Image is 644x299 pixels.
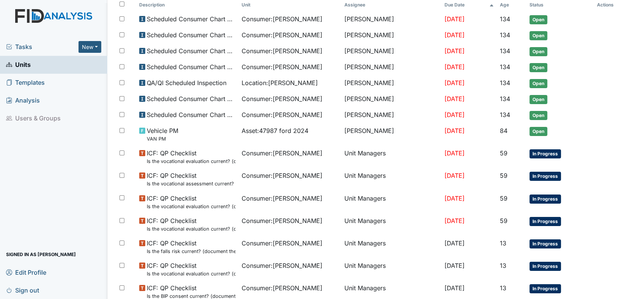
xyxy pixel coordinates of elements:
span: [DATE] [445,47,465,55]
span: Sign out [6,284,39,296]
span: [DATE] [445,111,465,119]
td: Unit Managers [341,146,442,168]
span: [DATE] [445,217,465,225]
span: Consumer : [PERSON_NAME] [242,239,322,248]
span: Location : [PERSON_NAME] [242,78,318,87]
span: [DATE] [445,262,465,269]
span: 134 [500,31,510,39]
span: Consumer : [PERSON_NAME] [242,261,322,270]
td: [PERSON_NAME] [341,123,442,146]
td: [PERSON_NAME] [341,11,442,27]
span: [DATE] [445,63,465,71]
span: In Progress [529,284,561,293]
a: Tasks [6,42,79,51]
span: 134 [500,111,510,119]
span: Open [529,15,547,24]
span: ICF: QP Checklist Is the vocational evaluation current? (document the date in the comment section) [147,149,236,165]
span: Scheduled Consumer Chart Review [147,110,236,119]
span: Consumer : [PERSON_NAME] [242,46,322,55]
span: Consumer : [PERSON_NAME] [242,94,322,103]
span: Open [529,63,547,72]
span: 134 [500,63,510,71]
span: [DATE] [445,149,465,157]
span: Open [529,47,547,56]
span: [DATE] [445,79,465,87]
span: [DATE] [445,284,465,292]
span: Consumer : [PERSON_NAME] [242,149,322,158]
span: [DATE] [445,31,465,39]
span: [DATE] [445,195,465,202]
span: Consumer : [PERSON_NAME] [242,30,322,40]
input: Toggle All Rows Selected [119,2,124,6]
span: Scheduled Consumer Chart Review [147,46,236,55]
td: [PERSON_NAME] [341,107,442,123]
span: 134 [500,47,510,55]
span: Scheduled Consumer Chart Review [147,30,236,40]
span: [DATE] [445,239,465,247]
span: Analysis [6,95,40,106]
span: [DATE] [445,172,465,179]
span: Consumer : [PERSON_NAME] [242,110,322,119]
td: [PERSON_NAME] [341,27,442,43]
span: 13 [500,262,506,269]
span: Open [529,31,547,40]
span: [DATE] [445,95,465,103]
td: Unit Managers [341,191,442,213]
small: Is the vocational evaluation current? (document the date in the comment section) [147,270,236,277]
span: 13 [500,284,506,292]
td: [PERSON_NAME] [341,59,442,75]
span: Consumer : [PERSON_NAME] [242,62,322,71]
small: Is the vocational evaluation current? (document the date in the comment section) [147,158,236,165]
span: ICF: QP Checklist Is the vocational evaluation current? (document the date in the comment section) [147,194,236,210]
span: Scheduled Consumer Chart Review [147,14,236,24]
span: 59 [500,149,507,157]
span: Signed in as [PERSON_NAME] [6,248,76,260]
span: Consumer : [PERSON_NAME] [242,14,322,24]
span: 59 [500,172,507,179]
span: 134 [500,95,510,103]
span: 134 [500,15,510,23]
td: Unit Managers [341,213,442,236]
td: Unit Managers [341,258,442,280]
span: Consumer : [PERSON_NAME] [242,283,322,293]
span: 134 [500,79,510,87]
small: Is the vocational assessment current? (document the date in the comment section) [147,180,236,187]
span: In Progress [529,239,561,248]
small: Is the falls risk current? (document the date in the comment section) [147,248,236,255]
span: 59 [500,195,507,202]
span: ICF: QP Checklist Is the falls risk current? (document the date in the comment section) [147,239,236,255]
span: Consumer : [PERSON_NAME] [242,216,322,225]
span: Scheduled Consumer Chart Review [147,62,236,71]
span: Open [529,127,547,136]
small: Is the vocational evaluation current? (document the date in the comment section) [147,225,236,233]
span: Asset : 47987 ford 2024 [242,126,308,135]
span: Vehicle PM VAN PM [147,126,178,142]
span: Open [529,111,547,120]
span: [DATE] [445,127,465,134]
span: In Progress [529,262,561,271]
span: In Progress [529,195,561,204]
span: Consumer : [PERSON_NAME] [242,194,322,203]
td: [PERSON_NAME] [341,91,442,107]
button: New [79,41,101,53]
td: [PERSON_NAME] [341,43,442,59]
small: VAN PM [147,135,178,142]
span: ICF: QP Checklist Is the vocational evaluation current? (document the date in the comment section) [147,261,236,277]
span: 59 [500,217,507,225]
span: In Progress [529,149,561,158]
span: Edit Profile [6,266,46,278]
td: [PERSON_NAME] [341,75,442,91]
span: ICF: QP Checklist Is the vocational evaluation current? (document the date in the comment section) [147,216,236,233]
span: Open [529,95,547,104]
span: ICF: QP Checklist Is the vocational assessment current? (document the date in the comment section) [147,171,236,187]
span: Open [529,79,547,88]
span: In Progress [529,172,561,181]
span: Templates [6,77,45,89]
span: [DATE] [445,15,465,23]
span: 84 [500,127,507,134]
span: 13 [500,239,506,247]
span: Scheduled Consumer Chart Review [147,94,236,103]
span: In Progress [529,217,561,226]
td: Unit Managers [341,168,442,190]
